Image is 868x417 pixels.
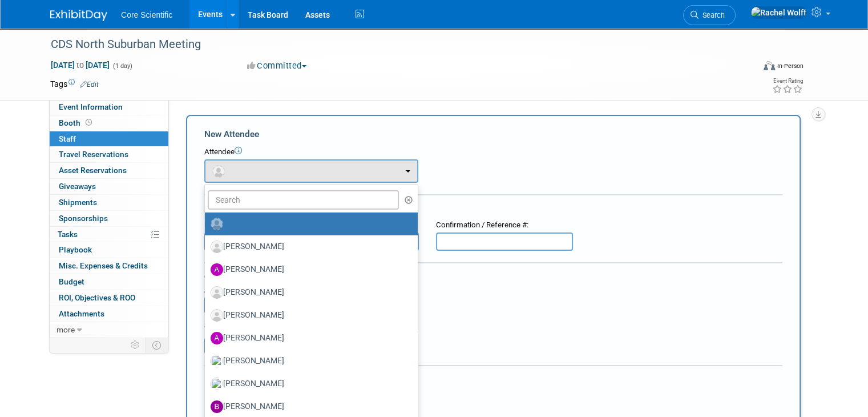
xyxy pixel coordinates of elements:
[50,147,168,162] a: Travel Reservations
[50,10,107,21] img: ExhibitDay
[211,400,223,413] img: B.jpg
[80,81,99,89] a: Edit
[59,214,108,223] span: Sponsorships
[126,338,146,352] td: Personalize Event Tab Strip
[50,195,168,210] a: Shipments
[59,198,97,207] span: Shipments
[50,131,168,147] a: Staff
[211,375,406,393] label: [PERSON_NAME]
[50,290,168,306] a: ROI, Objectives & ROO
[59,134,76,143] span: Staff
[56,325,75,334] span: more
[204,128,782,141] div: New Attendee
[750,6,807,19] img: Rachel Wolff
[50,163,168,178] a: Asset Reservations
[208,190,399,210] input: Search
[764,61,775,70] img: Format-Inperson.png
[211,260,406,279] label: [PERSON_NAME]
[50,274,168,290] a: Budget
[47,34,740,55] div: CDS North Suburban Meeting
[211,240,223,253] img: Associate-Profile-5.png
[50,258,168,274] a: Misc. Expenses & Credits
[59,118,94,127] span: Booth
[211,238,406,256] label: [PERSON_NAME]
[50,211,168,226] a: Sponsorships
[146,338,169,352] td: Toggle Event Tabs
[211,398,406,416] label: [PERSON_NAME]
[243,60,311,72] button: Committed
[211,263,223,276] img: A.jpg
[59,150,128,159] span: Travel Reservations
[59,293,135,302] span: ROI, Objectives & ROO
[50,242,168,258] a: Playbook
[50,78,99,90] td: Tags
[6,5,562,16] body: Rich Text Area. Press ALT-0 for help.
[211,332,223,344] img: A.jpg
[772,78,803,84] div: Event Rating
[59,182,96,191] span: Giveaways
[59,277,84,286] span: Budget
[50,99,168,115] a: Event Information
[59,309,104,318] span: Attachments
[699,11,725,19] span: Search
[211,218,223,230] img: Unassigned-User-Icon.png
[211,283,406,302] label: [PERSON_NAME]
[59,245,92,254] span: Playbook
[50,322,168,338] a: more
[58,230,78,239] span: Tasks
[59,166,127,175] span: Asset Reservations
[121,10,172,19] span: Core Scientific
[50,227,168,242] a: Tasks
[50,115,168,131] a: Booth
[204,272,782,283] div: Cost:
[211,309,223,322] img: Associate-Profile-5.png
[692,59,804,77] div: Event Format
[204,374,782,385] div: Misc. Attachments & Notes
[204,203,782,214] div: Registration / Ticket Info (optional)
[211,329,406,347] label: [PERSON_NAME]
[75,61,86,70] span: to
[50,306,168,322] a: Attachments
[59,261,148,270] span: Misc. Expenses & Credits
[211,306,406,324] label: [PERSON_NAME]
[50,60,110,70] span: [DATE] [DATE]
[83,118,94,127] span: Booth not reserved yet
[683,5,736,25] a: Search
[112,62,132,70] span: (1 day)
[436,220,573,231] div: Confirmation / Reference #:
[50,179,168,194] a: Giveaways
[59,102,123,111] span: Event Information
[777,62,804,70] div: In-Person
[204,147,782,158] div: Attendee
[211,352,406,370] label: [PERSON_NAME]
[211,286,223,299] img: Associate-Profile-5.png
